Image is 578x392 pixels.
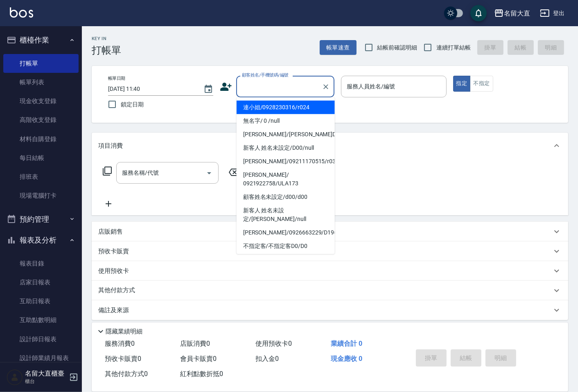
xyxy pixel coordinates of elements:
a: 現金收支登錄 [3,92,79,110]
div: 預收卡販賣 [92,241,568,261]
li: [PERSON_NAME]/09211170515/r030 [237,155,335,168]
li: 連小姐/0928230316/r024 [237,101,335,114]
button: 櫃檯作業 [3,29,79,51]
a: 帳單列表 [3,73,79,92]
li: 不指定客/不指定客D0/D0 [237,239,335,253]
div: 其他付款方式 [92,281,568,300]
p: 預收卡販賣 [98,247,129,256]
div: 項目消費 [92,133,568,159]
li: 新客人 姓名未設定/[PERSON_NAME]/null [237,204,335,226]
a: 互助日報表 [3,292,79,311]
button: 帳單速查 [320,40,357,55]
button: 名留大直 [491,5,533,22]
a: 設計師日報表 [3,330,79,349]
button: Clear [320,81,332,92]
span: 預收卡販賣 0 [105,355,141,363]
p: 備註及來源 [98,306,129,315]
button: 報表及分析 [3,230,79,251]
label: 顧客姓名/手機號碼/編號 [242,72,289,78]
span: 扣入金 0 [255,355,279,363]
span: 結帳前確認明細 [377,43,418,52]
h3: 打帳單 [92,45,121,56]
a: 現場電腦打卡 [3,186,79,205]
h5: 名留大直櫃臺 [25,369,67,378]
span: 鎖定日期 [121,100,144,109]
a: 排班表 [3,167,79,186]
span: 連續打單結帳 [436,43,471,52]
img: Person [7,369,23,385]
p: 隱藏業績明細 [106,327,142,336]
span: 紅利點數折抵 0 [180,370,223,378]
span: 使用預收卡 0 [255,340,292,347]
span: 服務消費 0 [105,340,135,347]
span: 店販消費 0 [180,340,210,347]
a: 設計師業績月報表 [3,349,79,367]
li: [PERSON_NAME]/ 0921922758/ULA173 [237,168,335,190]
a: 材料自購登錄 [3,130,79,149]
button: Choose date, selected date is 2025-08-15 [199,79,218,99]
a: 互助點數明細 [3,311,79,329]
span: 業績合計 0 [331,340,362,347]
img: Logo [10,7,33,18]
div: 店販銷售 [92,222,568,241]
li: [PERSON_NAME]/0926663229/D196 [237,226,335,239]
p: 項目消費 [98,142,123,150]
div: 名留大直 [504,8,530,18]
li: 新客人 姓名未設定/D00/null [237,141,335,155]
li: [PERSON_NAME]/[PERSON_NAME]D207/D207 [237,128,335,141]
span: 現金應收 0 [331,355,362,363]
button: 指定 [453,76,471,92]
span: 其他付款方式 0 [105,370,148,378]
a: 店家日報表 [3,273,79,292]
button: 不指定 [470,76,493,92]
a: 報表目錄 [3,254,79,273]
div: 使用預收卡 [92,261,568,281]
p: 使用預收卡 [98,267,129,275]
a: 高階收支登錄 [3,110,79,129]
button: 登出 [537,6,568,21]
p: 櫃台 [25,378,67,385]
li: 無名字/ 0 /null [237,114,335,128]
span: 會員卡販賣 0 [180,355,217,363]
li: 顧客姓名未設定/d00/d00 [237,190,335,204]
button: Open [203,167,216,180]
button: save [470,5,487,21]
a: 每日結帳 [3,149,79,167]
a: 打帳單 [3,54,79,73]
input: YYYY/MM/DD hh:mm [108,82,195,96]
p: 店販銷售 [98,228,123,236]
button: 預約管理 [3,209,79,230]
label: 帳單日期 [108,75,125,81]
h2: Key In [92,36,121,41]
li: 林雲雀/0920336110/D188 [237,253,335,266]
div: 備註及來源 [92,300,568,320]
p: 其他付款方式 [98,286,139,295]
